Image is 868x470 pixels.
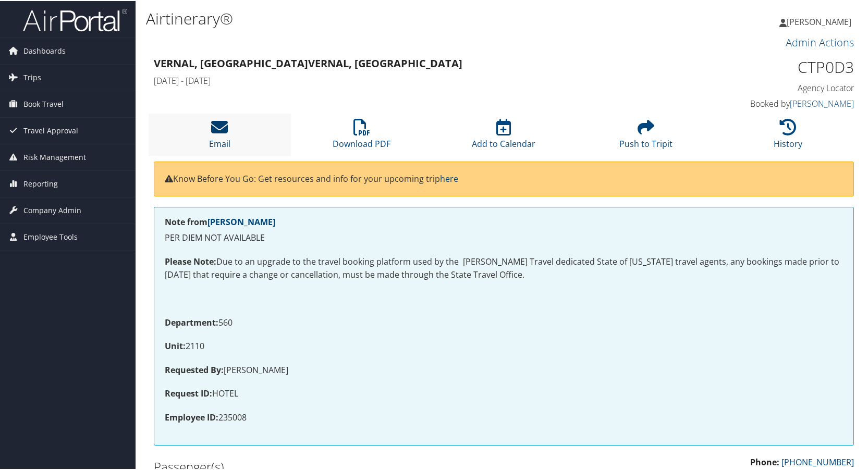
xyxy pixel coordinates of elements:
[165,339,186,351] strong: Unit:
[165,254,843,281] p: Due to an upgrade to the travel booking platform used by the [PERSON_NAME] Travel dedicated State...
[23,223,78,249] span: Employee Tools
[23,170,58,196] span: Reporting
[23,7,127,31] img: airportal-logo.png
[23,196,81,222] span: Company Admin
[23,90,64,116] span: Book Travel
[165,387,212,398] strong: Request ID:
[146,7,623,29] h1: Airtinerary®
[774,123,802,149] a: History
[619,123,673,149] a: Push to Tripit
[691,97,854,108] h4: Booked by
[165,363,224,375] strong: Requested By:
[691,55,854,77] h1: CTP0D3
[165,230,843,244] p: PER DIEM NOT AVAILABLE
[165,171,843,185] p: Know Before You Go: Get resources and info for your upcoming trip
[165,316,218,327] strong: Department:
[165,386,843,400] p: HOTEL
[691,81,854,93] h4: Agency Locator
[154,55,462,69] strong: Vernal, [GEOGRAPHIC_DATA] Vernal, [GEOGRAPHIC_DATA]
[790,97,854,108] a: [PERSON_NAME]
[165,315,843,329] p: 560
[154,74,675,85] h4: [DATE] - [DATE]
[23,37,66,63] span: Dashboards
[165,339,843,352] p: 2110
[207,215,275,227] a: [PERSON_NAME]
[209,123,230,149] a: Email
[787,15,851,27] span: [PERSON_NAME]
[440,172,458,183] a: here
[23,117,78,143] span: Travel Approval
[333,123,390,149] a: Download PDF
[750,455,779,467] strong: Phone:
[165,255,216,266] strong: Please Note:
[779,5,862,36] a: [PERSON_NAME]
[23,143,86,169] span: Risk Management
[165,411,218,422] strong: Employee ID:
[165,215,275,227] strong: Note from
[786,34,854,48] a: Admin Actions
[472,123,535,149] a: Add to Calendar
[23,64,41,90] span: Trips
[165,410,843,424] p: 235008
[165,363,843,376] p: [PERSON_NAME]
[781,455,854,467] a: [PHONE_NUMBER]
